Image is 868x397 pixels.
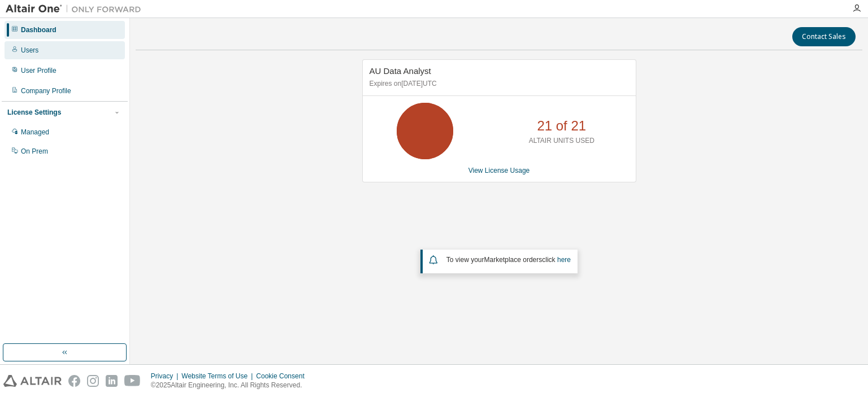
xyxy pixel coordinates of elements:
div: Company Profile [21,86,71,95]
div: License Settings [7,108,61,117]
span: AU Data Analyst [370,66,431,76]
span: To view your click [446,256,571,264]
button: Contact Sales [792,27,856,46]
img: facebook.svg [68,375,80,387]
img: altair_logo.svg [3,375,62,387]
div: Cookie Consent [256,372,311,381]
p: ALTAIR UNITS USED [529,136,594,146]
img: youtube.svg [124,375,141,387]
div: On Prem [21,147,48,156]
img: instagram.svg [87,375,99,387]
a: View License Usage [468,167,530,174]
div: Users [21,46,38,55]
p: © 2025 Altair Engineering, Inc. All Rights Reserved. [151,381,311,390]
div: Website Terms of Use [181,372,256,381]
img: Altair One [6,3,147,15]
div: Privacy [151,372,181,381]
a: here [557,256,571,264]
img: linkedin.svg [106,375,118,387]
div: Dashboard [21,25,57,34]
em: Marketplace orders [484,256,542,264]
p: 21 of 21 [537,116,586,136]
div: Managed [21,128,49,137]
div: User Profile [21,66,57,75]
p: Expires on [DATE] UTC [370,79,626,89]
